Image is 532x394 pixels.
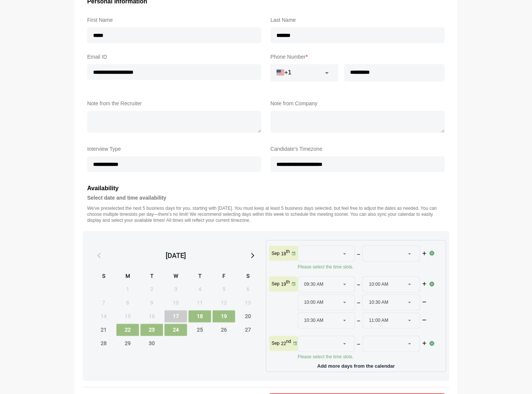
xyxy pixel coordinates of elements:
[116,338,139,350] span: Monday, September 29, 2025
[237,297,259,309] span: Saturday, September 13, 2025
[87,144,261,153] label: Interview Type
[92,297,115,309] span: Sunday, September 7, 2025
[237,311,259,323] span: Saturday, September 20, 2025
[271,144,445,153] label: Candidate's Timezone
[269,361,443,369] p: Add more days from the calendar
[165,324,187,336] span: Wednesday, September 24, 2025
[116,283,139,295] span: Monday, September 1, 2025
[304,295,324,310] span: 10:00 AM
[92,272,115,282] div: S
[286,280,290,285] sup: th
[271,15,445,24] label: Last Name
[116,297,139,309] span: Monday, September 8, 2025
[213,311,235,323] span: Friday, September 19, 2025
[165,311,187,323] span: Wednesday, September 17, 2025
[281,251,286,256] strong: 18
[213,324,235,336] span: Friday, September 26, 2025
[141,272,163,282] div: T
[369,295,388,310] span: 10:30 AM
[304,313,324,328] span: 10:30 AM
[286,249,290,254] sup: th
[87,183,445,193] h3: Availability
[237,324,259,336] span: Saturday, September 27, 2025
[272,341,280,347] p: Sep
[141,338,163,350] span: Tuesday, September 30, 2025
[141,283,163,295] span: Tuesday, September 2, 2025
[272,281,280,287] p: Sep
[141,324,163,336] span: Tuesday, September 23, 2025
[116,311,139,323] span: Monday, September 15, 2025
[116,272,139,282] div: M
[87,99,261,108] label: Note from the Recruiter
[92,324,115,336] span: Sunday, September 21, 2025
[165,297,187,309] span: Wednesday, September 10, 2025
[189,311,211,323] span: Thursday, September 18, 2025
[304,277,324,292] span: 09:30 AM
[213,272,235,282] div: F
[166,250,186,261] div: [DATE]
[92,311,115,323] span: Sunday, September 14, 2025
[369,313,388,328] span: 11:00 AM
[165,272,187,282] div: W
[298,264,429,270] p: Please select the time slots.
[189,283,211,295] span: Thursday, September 4, 2025
[298,354,429,360] p: Please select the time slots.
[272,250,280,256] p: Sep
[189,324,211,336] span: Thursday, September 25, 2025
[87,193,445,202] h4: Select date and time availability
[87,205,445,223] p: We’ve preselected the next 5 business days for you, starting with [DATE]. You must keep at least ...
[271,52,445,61] label: Phone Number
[189,272,211,282] div: T
[286,339,291,344] sup: nd
[281,282,286,287] strong: 19
[213,283,235,295] span: Friday, September 5, 2025
[141,297,163,309] span: Tuesday, September 9, 2025
[92,338,115,350] span: Sunday, September 28, 2025
[116,324,139,336] span: Monday, September 22, 2025
[141,311,163,323] span: Tuesday, September 16, 2025
[87,52,261,61] label: Email ID
[189,297,211,309] span: Thursday, September 11, 2025
[165,283,187,295] span: Wednesday, September 3, 2025
[213,297,235,309] span: Friday, September 12, 2025
[237,283,259,295] span: Saturday, September 6, 2025
[281,341,286,347] strong: 22
[87,15,261,24] label: First Name
[237,272,259,282] div: S
[271,99,445,108] label: Note from Company
[369,277,388,292] span: 10:00 AM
